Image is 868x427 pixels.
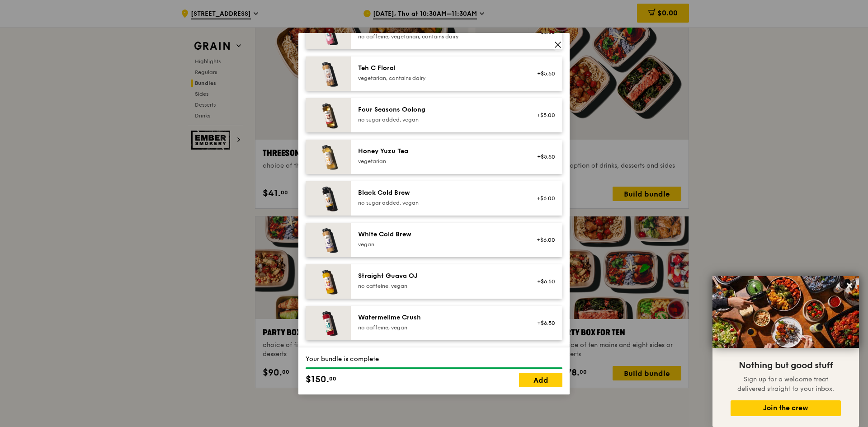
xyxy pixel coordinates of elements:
[358,188,520,197] div: Black Cold Brew
[531,153,555,160] div: +$5.50
[531,70,555,77] div: +$5.50
[358,324,520,331] div: no caffeine, vegan
[306,181,351,216] img: daily_normal_HORZ-black-cold-brew.jpg
[519,373,562,387] a: Add
[358,64,520,73] div: Teh C Floral
[358,199,520,206] div: no sugar added, vegan
[358,33,520,40] div: no caffeine, vegetarian, contains dairy
[306,98,351,132] img: daily_normal_HORZ-four-seasons-oolong.jpg
[358,313,520,322] div: Watermelime Crush
[358,241,520,248] div: vegan
[358,282,520,290] div: no caffeine, vegan
[306,373,329,386] span: $150.
[531,112,555,119] div: +$5.00
[358,147,520,156] div: Honey Yuzu Tea
[306,223,351,257] img: daily_normal_HORZ-white-cold-brew.jpg
[306,56,351,91] img: daily_normal_HORZ-teh-c-floral.jpg
[739,360,833,371] span: Nothing but good stuff
[358,116,520,123] div: no sugar added, vegan
[306,355,562,364] div: Your bundle is complete
[531,278,555,285] div: +$6.50
[358,272,520,281] div: Straight Guava OJ
[531,319,555,327] div: +$6.50
[358,158,520,165] div: vegetarian
[358,105,520,114] div: Four Seasons Oolong
[731,400,841,416] button: Join the crew
[306,264,351,299] img: daily_normal_HORZ-straight-guava-OJ.jpg
[358,75,520,82] div: vegetarian, contains dairy
[358,230,520,239] div: White Cold Brew
[531,195,555,202] div: +$6.00
[306,140,351,174] img: daily_normal_honey-yuzu-tea.jpg
[737,375,834,393] span: Sign up for a welcome treat delivered straight to your inbox.
[329,375,336,382] span: 00
[842,278,857,293] button: Close
[306,306,351,340] img: daily_normal_HORZ-watermelime-crush.jpg
[712,276,859,348] img: DSC07876-Edit02-Large.jpeg
[531,236,555,244] div: +$6.00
